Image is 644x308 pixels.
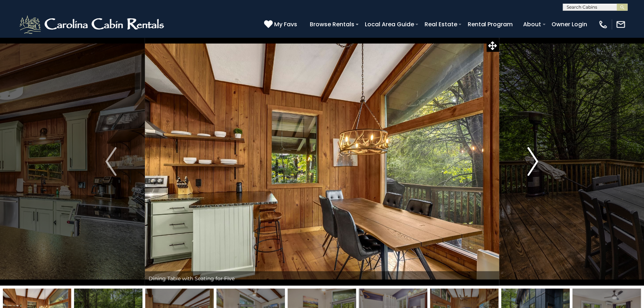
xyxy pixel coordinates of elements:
img: White-1-2.png [18,14,167,35]
img: mail-regular-white.png [616,19,626,30]
div: Dining Table with Seating for Five [145,271,499,286]
a: About [520,18,545,31]
a: Browse Rentals [306,18,358,31]
img: arrow [527,147,538,176]
span: My Favs [274,20,297,29]
a: Rental Program [464,18,517,31]
img: arrow [105,147,116,176]
a: Real Estate [421,18,461,31]
a: My Favs [264,20,299,29]
a: Local Area Guide [361,18,418,31]
a: Owner Login [548,18,591,31]
button: Previous [77,37,145,286]
img: phone-regular-white.png [598,19,608,30]
button: Next [499,37,567,286]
